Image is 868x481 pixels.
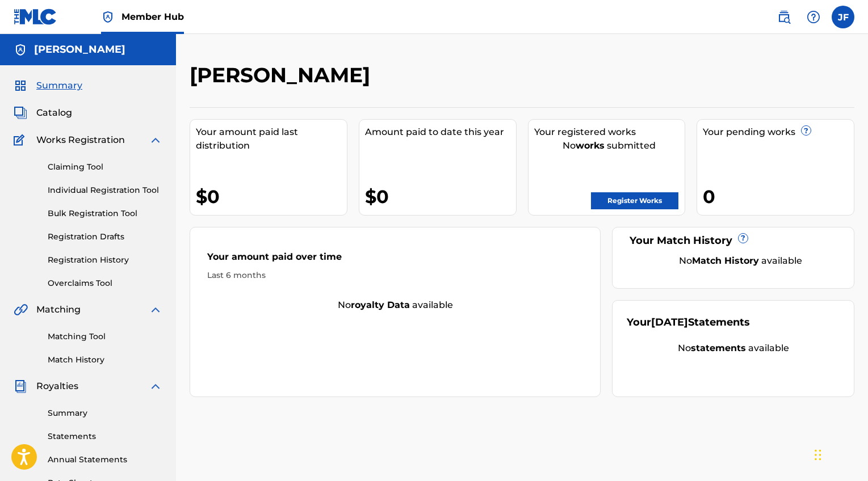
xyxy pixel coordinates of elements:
[36,106,72,120] span: Catalog
[14,303,28,317] img: Matching
[36,303,81,317] span: Matching
[14,9,57,25] img: MLC Logo
[48,254,162,266] a: Registration History
[365,184,516,209] div: $0
[692,255,759,266] strong: Match History
[703,184,854,209] div: 0
[802,6,825,28] div: Help
[48,184,162,196] a: Individual Registration Tool
[691,343,746,353] strong: statements
[534,125,685,139] div: Your registered works
[34,43,125,56] h5: Jamie
[651,316,688,328] span: [DATE]
[641,254,840,268] div: No available
[14,43,27,57] img: Accounts
[811,427,868,481] iframe: Chat Widget
[190,298,600,312] div: No available
[190,62,376,88] h2: [PERSON_NAME]
[807,10,820,24] img: help
[591,192,678,209] a: Register Works
[48,331,162,343] a: Matching Tool
[196,184,347,209] div: $0
[48,454,162,466] a: Annual Statements
[36,133,125,147] span: Works Registration
[627,233,840,248] div: Your Match History
[48,431,162,442] a: Statements
[149,133,162,147] img: expand
[48,208,162,220] a: Bulk Registration Tool
[48,161,162,173] a: Claiming Tool
[815,438,821,472] div: Drag
[14,379,27,393] img: Royalties
[14,106,27,120] img: Catalog
[14,79,27,92] img: Summary
[14,79,82,92] a: SummarySummary
[627,341,840,355] div: No available
[703,125,854,139] div: Your pending works
[149,379,162,393] img: expand
[207,250,583,269] div: Your amount paid over time
[365,125,516,139] div: Amount paid to date this year
[802,126,811,135] span: ?
[576,140,605,151] strong: works
[36,79,82,92] span: Summary
[196,125,347,153] div: Your amount paid last distribution
[534,139,685,153] div: No submitted
[48,231,162,243] a: Registration Drafts
[773,6,795,28] a: Public Search
[48,277,162,289] a: Overclaims Tool
[627,315,750,330] div: Your Statements
[36,379,78,393] span: Royalties
[739,234,748,243] span: ?
[207,269,583,281] div: Last 6 months
[149,303,162,317] img: expand
[14,133,28,147] img: Works Registration
[351,299,410,310] strong: royalty data
[48,354,162,366] a: Match History
[48,407,162,419] a: Summary
[101,10,115,24] img: Top Rightsholder
[14,106,72,120] a: CatalogCatalog
[836,311,868,403] iframe: Resource Center
[832,6,854,28] div: User Menu
[121,10,184,23] span: Member Hub
[777,10,791,24] img: search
